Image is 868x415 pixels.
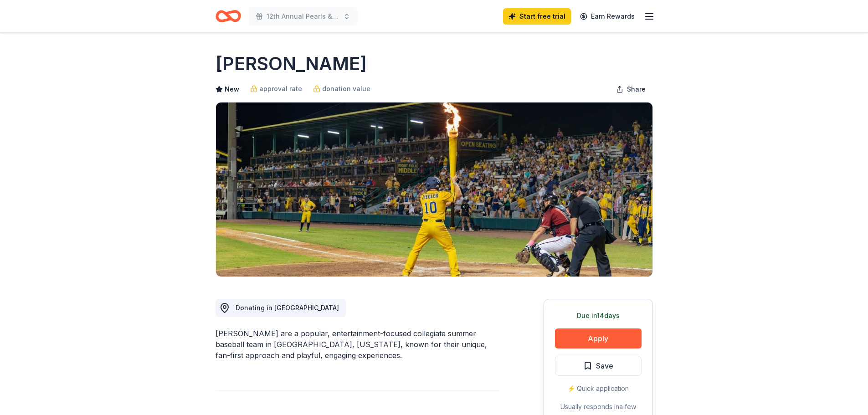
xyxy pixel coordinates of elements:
[575,8,640,25] a: Earn Rewards
[225,84,239,95] span: New
[250,83,302,94] a: approval rate
[555,328,642,348] button: Apply
[216,5,241,27] a: Home
[259,83,302,94] span: approval rate
[555,310,642,321] div: Due in 14 days
[627,84,646,95] span: Share
[216,51,367,77] h1: [PERSON_NAME]
[216,328,500,361] div: [PERSON_NAME] are a popular, entertainment-focused collegiate summer baseball team in [GEOGRAPHIC...
[555,383,642,394] div: ⚡️ Quick application
[555,356,642,376] button: Save
[503,8,571,25] a: Start free trial
[216,102,652,277] img: Image for Savannah Bananas
[236,304,339,312] span: Donating in [GEOGRAPHIC_DATA]
[609,80,653,98] button: Share
[322,83,370,94] span: donation value
[267,11,339,22] span: 12th Annual Pearls & Possibilities Gala
[248,7,358,26] button: 12th Annual Pearls & Possibilities Gala
[596,360,613,372] span: Save
[313,83,370,94] a: donation value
